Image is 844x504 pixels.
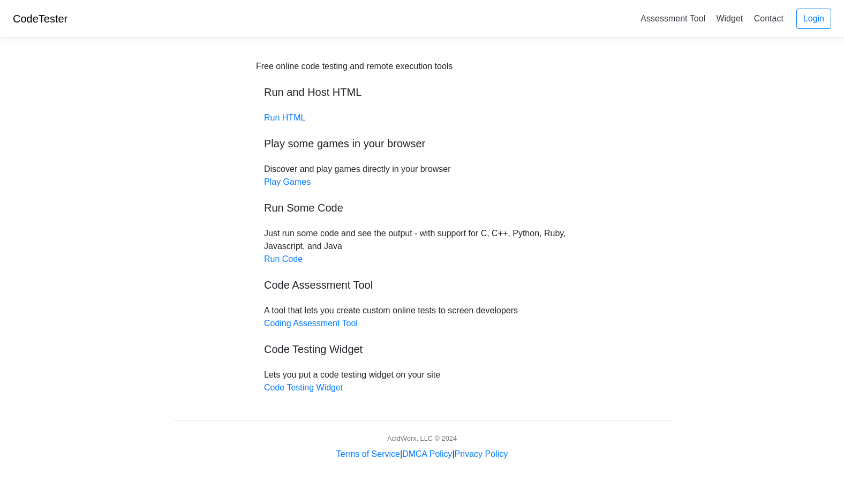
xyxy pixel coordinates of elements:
[256,60,588,394] div: Discover and play games directly in your browser Just run some code and see the output - with sup...
[402,449,452,458] a: DMCA Policy
[336,449,400,458] a: Terms of Service
[264,319,358,328] a: Coding Assessment Tool
[264,279,580,291] h5: Code Assessment Tool
[336,448,508,461] div: | |
[256,60,453,73] div: Free online code testing and remote execution tools
[264,113,305,122] a: Run HTML
[264,254,303,264] a: Run Code
[264,383,343,392] a: Code Testing Widget
[712,10,747,27] a: Widget
[13,13,67,25] a: CodeTester
[264,177,311,186] a: Play Games
[264,201,580,214] h5: Run Some Code
[636,10,710,27] a: Assessment Tool
[387,433,457,443] div: AcidWorx, LLC © 2024
[264,86,580,99] h5: Run and Host HTML
[796,9,831,29] a: Login
[455,449,508,458] a: Privacy Policy
[264,137,580,150] h5: Play some games in your browser
[750,10,788,27] a: Contact
[264,343,580,356] h5: Code Testing Widget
